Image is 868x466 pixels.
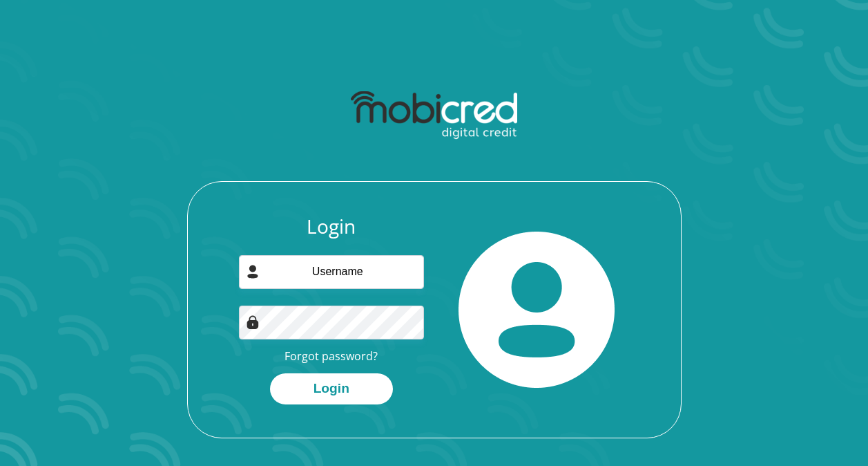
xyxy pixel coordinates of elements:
button: Login [270,373,393,404]
img: user-icon image [246,265,260,279]
a: Forgot password? [284,348,378,364]
img: mobicred logo [351,91,517,140]
h3: Login [239,215,424,239]
img: Image [246,315,260,329]
input: Username [239,255,424,289]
